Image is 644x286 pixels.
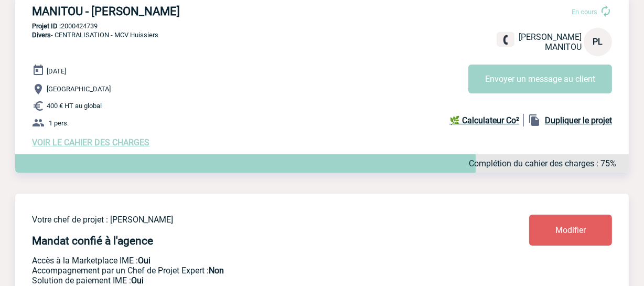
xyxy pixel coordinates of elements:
b: Oui [131,276,144,285]
h4: Mandat confié à l'agence [32,235,153,247]
p: 2000424739 [15,22,629,30]
img: fixe.png [501,35,510,45]
p: Conformité aux process achat client, Prise en charge de la facturation, Mutualisation de plusieur... [32,276,467,285]
span: En cours [572,8,597,16]
a: 🌿 Calculateur Co² [449,114,524,126]
span: [PERSON_NAME] [519,32,582,42]
span: [GEOGRAPHIC_DATA] [47,86,111,93]
p: Votre chef de projet : [PERSON_NAME] [32,215,467,225]
img: file_copy-black-24dp.png [528,114,541,126]
span: Modifier [555,225,586,235]
b: Non [209,266,224,276]
span: - CENTRALISATION - MCV Huissiers [32,31,158,39]
h3: MANITOU - [PERSON_NAME] [32,5,347,18]
p: Prestation payante [32,266,467,276]
b: Oui [138,256,151,266]
a: VOIR LE CAHIER DES CHARGES [32,137,149,147]
button: Envoyer un message au client [468,65,612,93]
b: Dupliquer le projet [545,115,612,125]
span: PL [593,37,603,47]
span: [DATE] [47,67,66,75]
span: 1 pers. [49,119,69,127]
span: 400 € HT au global [47,102,102,110]
span: Divers [32,31,51,39]
b: Projet ID : [32,22,61,30]
b: 🌿 Calculateur Co² [449,115,519,125]
span: MANITOU [545,42,582,52]
p: Accès à la Marketplace IME : [32,256,467,266]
